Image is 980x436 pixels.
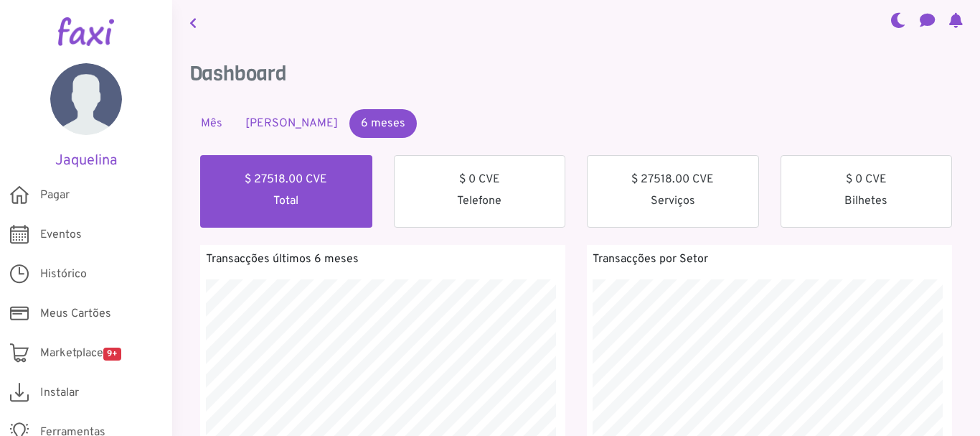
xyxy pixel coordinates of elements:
h3: Dashboard [189,62,963,86]
a: Mês [189,109,234,138]
p: Transacções últimos 6 meses [206,251,560,268]
p: Telefone [409,193,551,210]
h6: $ 27518.00 CVE [602,173,744,187]
span: Instalar [40,384,79,402]
a: [PERSON_NAME] [234,109,349,138]
span: Eventos [40,226,82,243]
h6: $ 0 CVE [409,173,551,187]
a: Jaquelina [22,63,151,170]
p: Bilhetes [796,193,938,210]
span: Histórico [40,266,87,283]
h5: Jaquelina [22,152,151,170]
a: 6 meses [349,109,417,138]
p: Transacções por Setor [593,251,946,268]
p: Serviços [602,193,744,210]
span: 9+ [103,348,121,361]
span: Pagar [40,187,70,204]
span: Marketplace [40,345,121,362]
span: Meus Cartões [40,305,111,323]
p: Total [215,193,357,210]
h6: $ 0 CVE [796,173,938,187]
h6: $ 27518.00 CVE [215,173,357,187]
